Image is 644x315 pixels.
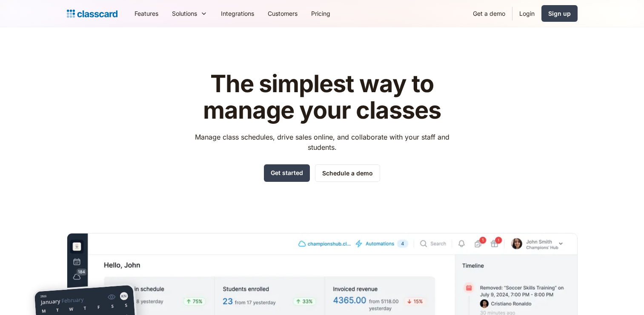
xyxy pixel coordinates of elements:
div: Sign up [548,9,571,18]
div: Solutions [165,4,214,23]
a: Get a demo [466,4,512,23]
a: Sign up [541,5,578,22]
a: Schedule a demo [315,164,380,182]
a: Integrations [214,4,261,23]
h1: The simplest way to manage your classes [187,71,457,123]
a: Get started [264,164,310,182]
a: home [67,8,117,20]
p: Manage class schedules, drive sales online, and collaborate with your staff and students. [187,132,457,152]
a: Features [128,4,165,23]
a: Customers [261,4,304,23]
a: Login [512,4,541,23]
div: Solutions [172,9,197,18]
a: Pricing [304,4,337,23]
